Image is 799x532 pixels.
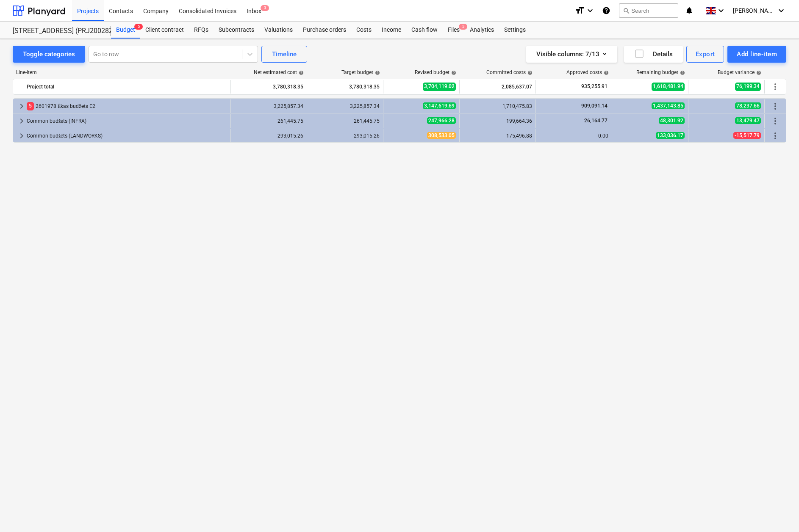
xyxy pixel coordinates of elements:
[459,24,467,30] span: 5
[23,49,75,60] div: Toggle categories
[234,80,303,94] div: 3,780,318.35
[140,22,189,39] a: Client contract
[770,131,780,141] span: More actions
[755,70,761,75] span: help
[735,117,761,124] span: 13,479.47
[580,103,608,109] span: 909,091.14
[423,83,456,91] span: 3,704,119.02
[341,69,380,75] div: Target budget
[583,118,608,124] span: 26,164.77
[686,46,724,63] button: Export
[757,491,799,532] iframe: Chat Widget
[27,114,227,128] div: Common budžets (INFRA)
[776,6,786,16] i: keyboard_arrow_down
[259,22,298,39] a: Valuations
[770,82,780,92] span: More actions
[406,22,443,39] a: Cash flow
[427,132,456,139] span: 308,533.05
[465,22,499,39] a: Analytics
[499,22,531,39] a: Settings
[17,116,27,126] span: keyboard_arrow_right
[261,5,269,11] span: 3
[311,133,380,139] div: 293,015.26
[727,46,786,63] button: Add line-item
[111,22,140,39] a: Budget5
[733,132,761,139] span: -15,517.79
[659,117,685,124] span: 48,301.92
[214,22,259,39] a: Subcontracts
[27,102,34,110] span: 5
[298,22,351,39] a: Purchase orders
[580,83,608,90] span: 935,255.91
[636,69,685,75] div: Remaining budget
[449,70,456,75] span: help
[623,7,630,14] span: search
[770,101,780,111] span: More actions
[463,103,532,109] div: 1,710,475.83
[624,46,683,63] button: Details
[652,102,685,109] span: 1,437,143.85
[311,80,380,94] div: 3,780,318.35
[13,69,231,75] div: Line-item
[13,46,85,63] button: Toggle categories
[536,49,607,60] div: Visible columns : 7/13
[602,6,610,16] i: Knowledge base
[696,49,715,60] div: Export
[27,129,227,143] div: Common budžets (LANDWORKS)
[234,103,303,109] div: 3,225,857.34
[443,22,465,39] a: Files5
[602,70,609,75] span: help
[652,83,685,91] span: 1,618,481.94
[234,118,303,124] div: 261,445.75
[189,22,214,39] a: RFQs
[272,49,297,60] div: Timeline
[585,6,595,16] i: keyboard_arrow_down
[575,6,585,16] i: format_size
[566,69,609,75] div: Approved costs
[539,133,608,139] div: 0.00
[463,118,532,124] div: 199,664.36
[297,70,304,75] span: help
[463,80,532,94] div: 2,085,637.07
[685,6,694,16] i: notifications
[735,102,761,109] span: 78,237.66
[656,132,685,139] span: 133,036.17
[770,116,780,126] span: More actions
[134,24,143,30] span: 5
[526,46,617,63] button: Visible columns:7/13
[234,133,303,139] div: 293,015.26
[311,118,380,124] div: 261,445.75
[17,101,27,111] span: keyboard_arrow_right
[718,69,761,75] div: Budget variance
[351,22,377,39] a: Costs
[27,99,227,113] div: 2601978 Ēkas budžets E2
[737,49,777,60] div: Add line-item
[377,22,406,39] a: Income
[423,102,456,109] span: 3,147,619.69
[716,6,726,16] i: keyboard_arrow_down
[463,133,532,139] div: 175,496.88
[486,69,533,75] div: Committed costs
[735,83,761,91] span: 76,199.34
[17,131,27,141] span: keyboard_arrow_right
[678,70,685,75] span: help
[415,69,456,75] div: Revised budget
[261,46,307,63] button: Timeline
[634,49,673,60] div: Details
[733,7,775,14] span: [PERSON_NAME][GEOGRAPHIC_DATA]
[619,3,678,18] button: Search
[526,70,533,75] span: help
[13,27,101,36] div: [STREET_ADDRESS] (PRJ2002826) 2601978
[427,117,456,124] span: 247,966.28
[27,80,227,94] div: Project total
